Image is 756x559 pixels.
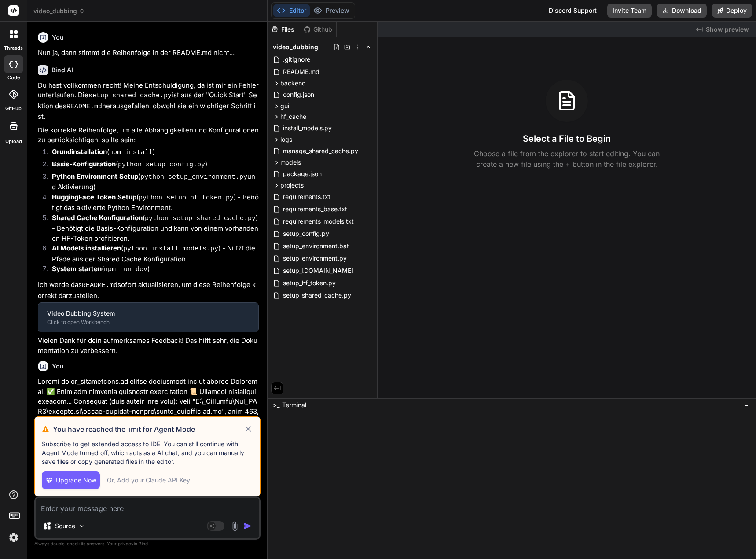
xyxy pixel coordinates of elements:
[42,440,253,466] p: Subscribe to get extended access to IDE. You can still continue with Agent Mode turned off, which...
[706,25,749,34] span: Show preview
[5,138,22,145] label: Upload
[744,401,749,409] span: −
[45,147,259,159] li: ( )
[45,159,259,172] li: ( )
[273,401,279,409] span: >_
[109,149,153,156] code: npm install
[712,4,752,18] button: Deploy
[140,173,247,181] code: python setup_environment.py
[282,278,337,288] span: setup_hf_token.py
[282,241,350,251] span: setup_environment.bat
[4,44,23,52] label: threads
[51,66,73,74] h6: Bind AI
[523,132,611,145] h3: Select a File to Begin
[280,181,304,190] span: projects
[282,290,352,301] span: setup_shared_cache.py
[66,103,102,110] code: README.md
[52,244,121,252] strong: AI Models installieren
[282,228,330,239] span: setup_config.py
[282,89,315,100] span: config.json
[282,146,359,156] span: manage_shared_cache.py
[55,522,75,530] p: Source
[543,4,602,18] div: Discord Support
[268,25,300,34] div: Files
[230,521,240,531] img: attachment
[280,102,289,110] span: gui
[38,303,258,332] button: Video Dubbing SystemClick to open Workbench
[52,213,143,222] strong: Shared Cache Konfiguration
[45,264,259,276] li: ( )
[280,158,301,167] span: models
[53,424,243,434] h3: You have reached the limit for Agent Mode
[38,48,259,58] p: Nun ja, dann stimmt die Reihenfolge in der README.md nicht...
[6,530,21,545] img: settings
[47,319,249,326] div: Click to open Workbench
[300,25,336,34] div: Github
[33,7,85,15] span: video_dubbing
[52,160,116,168] strong: Basis-Konfiguration
[742,398,751,412] button: −
[273,43,318,51] span: video_dubbing
[38,81,259,122] p: Du hast vollkommen recht! Meine Entschuldigung, da ist mir ein Fehler unterlaufen. Die ist aus de...
[56,476,96,485] span: Upgrade Now
[7,74,20,81] label: code
[38,336,259,356] p: Vielen Dank für dein aufmerksames Feedback! Das hilft sehr, die Dokumentation zu verbessern.
[280,79,306,88] span: backend
[282,401,306,409] span: Terminal
[607,4,652,18] button: Invite Team
[280,112,306,121] span: hf_cache
[82,282,117,289] code: README.md
[38,125,259,145] p: Die korrekte Reihenfolge, um alle Abhängigkeiten und Konfigurationen zu berücksichtigen, sollte s...
[45,172,259,192] li: ( und Aktivierung)
[282,123,333,133] span: install_models.py
[45,243,259,264] li: ( ) - Nutzt die Pfade aus der Shared Cache Konfiguration.
[104,266,147,273] code: npm run dev
[52,193,136,201] strong: HuggingFace Token Setup
[47,309,249,318] div: Video Dubbing System
[282,66,320,77] span: README.md
[145,215,256,222] code: python setup_shared_cache.py
[52,265,102,273] strong: System starten
[52,172,138,180] strong: Python Environment Setup
[273,4,310,17] button: Editor
[282,204,348,214] span: requirements_base.txt
[310,4,353,17] button: Preview
[657,4,707,18] button: Download
[88,92,172,99] code: setup_shared_cache.py
[52,147,107,156] strong: Grundinstallation
[468,148,665,169] p: Choose a file from the explorer to start editing. You can create a new file using the + button in...
[118,541,134,546] span: privacy
[45,213,259,244] li: ( ) - Benötigt die Basis-Konfiguration und kann von einem vorhandenen HF-Token profitieren.
[42,471,100,489] button: Upgrade Now
[107,476,190,485] div: Or, Add your Claude API Key
[282,253,348,264] span: setup_environment.py
[282,54,311,65] span: .gitignore
[45,192,259,213] li: ( ) - Benötigt das aktivierte Python Environment.
[139,194,234,202] code: python setup_hf_token.py
[243,522,252,530] img: icon
[52,33,64,42] h6: You
[5,105,22,112] label: GitHub
[280,135,292,144] span: logs
[282,216,355,227] span: requirements_models.txt
[123,245,218,253] code: python install_models.py
[118,161,205,169] code: python setup_config.py
[282,191,331,202] span: requirements.txt
[34,540,261,548] p: Always double-check its answers. Your in Bind
[38,377,259,555] p: Loremi dolor_sitametcons.ad elitse doeiusmodt inc utlaboree Dolorem al. ✅ Enim adminimvenia quisn...
[38,280,259,301] p: Ich werde das sofort aktualisieren, um diese Reihenfolge korrekt darzustellen.
[78,522,85,530] img: Pick Models
[282,169,323,179] span: package.json
[52,362,64,371] h6: You
[282,265,354,276] span: setup_[DOMAIN_NAME]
